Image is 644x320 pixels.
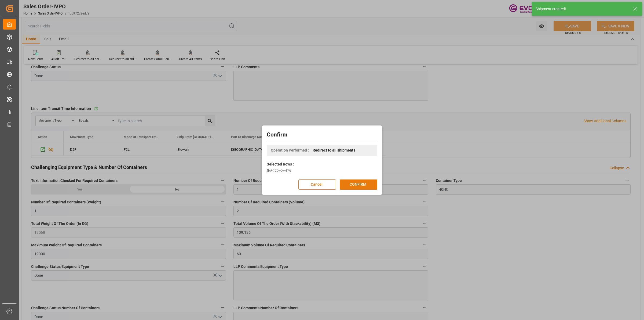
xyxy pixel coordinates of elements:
h2: Confirm [267,131,377,139]
span: Operation Performed : [271,148,309,153]
span: Redirect to all shipments [313,148,355,153]
div: fb5972c2ed79 [267,168,377,174]
label: Selected Rows : [267,161,294,167]
div: Shipment created! [536,6,628,12]
button: Cancel [298,179,336,190]
button: CONFIRM [340,179,377,190]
